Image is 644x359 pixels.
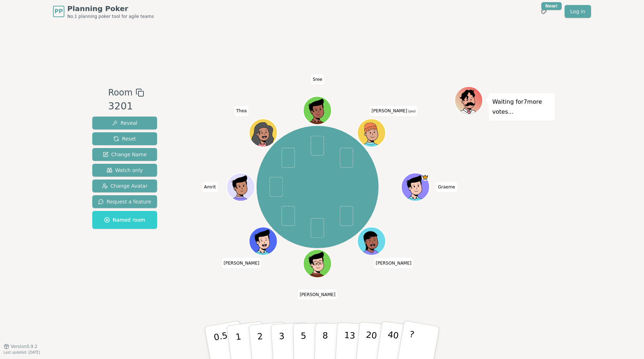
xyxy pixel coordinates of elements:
[67,4,154,14] span: Planning Poker
[108,86,132,99] span: Room
[107,167,143,174] span: Watch only
[298,289,337,299] span: Click to change your name
[103,151,147,158] span: Change Name
[541,2,562,10] div: New!
[102,182,148,190] span: Change Avatar
[222,258,261,268] span: Click to change your name
[4,350,40,354] span: Last updated: [DATE]
[374,258,413,268] span: Click to change your name
[92,211,157,229] button: Named room
[92,179,157,192] button: Change Avatar
[202,182,218,192] span: Click to change your name
[407,110,416,113] span: (you)
[53,4,154,19] a: PPPlanning PokerNo.1 planning poker tool for agile teams
[4,344,38,349] button: Version0.9.2
[67,14,154,19] span: No.1 planning poker tool for agile teams
[311,74,324,84] span: Click to change your name
[358,119,385,146] button: Click to change your avatar
[537,5,550,18] button: New!
[492,97,551,117] p: Waiting for 7 more votes...
[11,344,38,349] span: Version 0.9.2
[92,164,157,177] button: Watch only
[436,182,457,192] span: Click to change your name
[98,198,151,205] span: Request a feature
[92,117,157,129] button: Reveal
[104,216,145,223] span: Named room
[108,99,144,114] div: 3201
[422,174,429,181] span: Graeme is the host
[92,148,157,161] button: Change Name
[54,7,63,16] span: PP
[370,106,418,116] span: Click to change your name
[112,119,137,127] span: Reveal
[565,5,591,18] a: Log in
[113,135,136,142] span: Reset
[92,132,157,145] button: Reset
[234,106,249,116] span: Click to change your name
[92,195,157,208] button: Request a feature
